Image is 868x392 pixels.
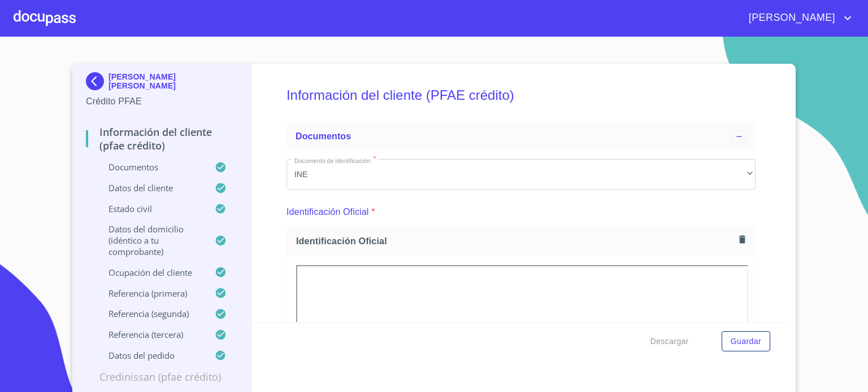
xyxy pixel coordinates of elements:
p: Ocupación del Cliente [86,267,215,278]
span: Descargar [650,334,689,349]
p: Referencia (segunda) [86,308,215,319]
p: Datos del domicilio (idéntico a tu comprobante) [86,223,215,257]
div: [PERSON_NAME] [PERSON_NAME] [86,72,238,95]
button: account of current user [740,9,854,27]
p: Credinissan (PFAE crédito) [86,370,238,384]
div: Documentos [287,123,756,150]
div: INE [287,159,756,190]
p: Información del cliente (PFAE crédito) [86,125,238,152]
p: [PERSON_NAME] [PERSON_NAME] [108,72,238,90]
p: Datos del cliente [86,182,215,193]
p: Referencia (primera) [86,288,215,299]
button: Guardar [722,331,770,352]
img: Docupass spot blue [86,72,108,90]
span: [PERSON_NAME] [740,9,841,27]
p: Datos del pedido [86,350,215,361]
p: Referencia (tercera) [86,329,215,340]
p: Identificación Oficial [287,205,369,219]
span: Documentos [296,131,351,141]
h5: Información del cliente (PFAE crédito) [287,72,756,118]
p: Estado Civil [86,203,215,214]
span: Identificación Oficial [296,235,735,247]
p: Crédito PFAE [86,95,238,108]
span: Guardar [731,334,761,349]
p: Documentos [86,161,215,173]
button: Descargar [646,331,693,352]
